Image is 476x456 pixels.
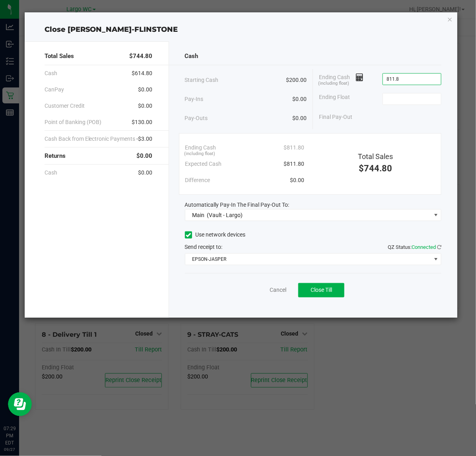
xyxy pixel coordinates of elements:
span: EPSON-JASPER [185,254,431,265]
span: (including float) [318,80,349,87]
span: QZ Status: [388,244,441,250]
span: (including float) [185,151,216,157]
span: Customer Credit [45,102,85,110]
span: $0.00 [138,169,153,177]
span: Automatically Pay-In The Final Pay-Out To: [185,202,289,208]
span: CanPay [45,85,64,94]
span: $811.80 [284,160,304,168]
span: $200.00 [286,76,307,84]
span: Pay-Ins [185,95,204,103]
span: $0.00 [138,102,153,110]
span: $0.00 [292,95,307,103]
div: Returns [45,147,153,165]
span: (Vault - Largo) [207,212,243,218]
span: $744.80 [359,163,392,173]
span: Total Sales [45,52,74,61]
span: $130.00 [132,118,153,126]
span: $0.00 [290,176,304,184]
button: Close Till [298,283,344,297]
span: Cash [45,169,57,177]
span: $744.80 [130,52,153,61]
span: Difference [185,176,210,184]
a: Cancel [270,286,286,294]
span: $0.00 [292,114,307,122]
label: Use network devices [185,231,246,239]
span: Send receipt to: [185,244,223,250]
span: Final Pay-Out [319,113,352,121]
span: Expected Cash [185,160,222,168]
span: Point of Banking (POB) [45,118,102,126]
iframe: Resource center [8,392,32,416]
span: Pay-Outs [185,114,208,122]
span: $0.00 [138,85,153,94]
span: Ending Cash [185,144,216,152]
span: Starting Cash [185,76,219,84]
span: $811.80 [284,144,304,152]
span: Close Till [311,287,332,293]
span: -$3.00 [137,135,153,143]
span: Cash [45,69,57,78]
span: Cash [185,52,198,61]
span: Total Sales [358,152,393,161]
div: Close [PERSON_NAME]-FLINSTONE [25,24,458,35]
span: Ending Float [319,93,350,105]
span: $0.00 [137,151,153,161]
span: Cash Back from Electronic Payments [45,135,136,143]
span: Ending Cash [319,73,363,85]
span: Connected [412,244,436,250]
span: $614.80 [132,69,153,78]
span: Main [192,212,204,218]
